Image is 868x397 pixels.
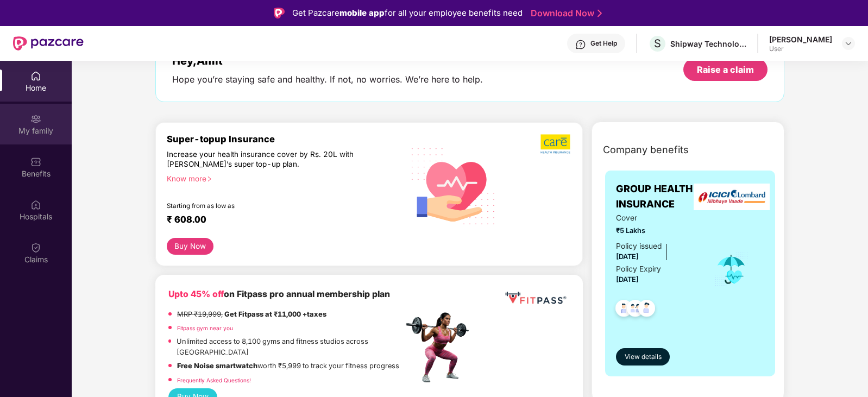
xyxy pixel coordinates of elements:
span: Company benefits [603,142,689,157]
a: Frequently Asked Questions! [177,377,251,383]
button: View details [616,348,670,366]
p: worth ₹5,999 to track your fitness progress [177,361,399,371]
strong: Free Noise smartwatch [177,362,257,370]
img: insurerLogo [694,184,770,210]
div: User [769,45,832,53]
img: svg+xml;base64,PHN2ZyBpZD0iSG9tZSIgeG1sbnM9Imh0dHA6Ly93d3cudzMub3JnLzIwMDAvc3ZnIiB3aWR0aD0iMjAiIG... [30,71,41,81]
b: Upto 45% off [168,289,224,299]
img: svg+xml;base64,PHN2ZyB4bWxucz0iaHR0cDovL3d3dy53My5vcmcvMjAwMC9zdmciIHdpZHRoPSI0OC45MTUiIGhlaWdodD... [622,297,649,323]
img: Stroke [597,8,602,19]
img: svg+xml;base64,PHN2ZyB4bWxucz0iaHR0cDovL3d3dy53My5vcmcvMjAwMC9zdmciIHdpZHRoPSI0OC45NDMiIGhlaWdodD... [633,297,660,323]
div: Raise a claim [697,64,754,75]
img: Logo [274,8,285,18]
div: Shipway Technology Pvt. Ltd [670,39,746,49]
div: Super-topup Insurance [167,134,402,144]
img: fpp.png [402,310,479,386]
span: [DATE] [616,275,639,283]
div: Starting from as low as [167,202,356,210]
del: MRP ₹19,999, [177,310,223,318]
div: Hope you’re staying safe and healthy. If not, no worries. We’re here to help. [172,74,483,85]
strong: Get Fitpass at ₹11,000 +taxes [224,310,326,318]
a: Fitpass gym near you [177,325,233,331]
img: fppp.png [503,288,568,308]
img: svg+xml;base64,PHN2ZyBpZD0iRHJvcGRvd24tMzJ4MzIiIHhtbG5zPSJodHRwOi8vd3d3LnczLm9yZy8yMDAwL3N2ZyIgd2... [844,39,853,48]
div: Increase your health insurance cover by Rs. 20L with [PERSON_NAME]’s super top-up plan. [167,149,356,169]
img: icon [714,251,749,287]
span: S [654,37,661,50]
img: svg+xml;base64,PHN2ZyBpZD0iSG9zcGl0YWxzIiB4bWxucz0iaHR0cDovL3d3dy53My5vcmcvMjAwMC9zdmciIHdpZHRoPS... [30,199,41,210]
span: Cover [616,212,699,224]
img: svg+xml;base64,PHN2ZyBpZD0iSGVscC0zMngzMiIgeG1sbnM9Imh0dHA6Ly93d3cudzMub3JnLzIwMDAvc3ZnIiB3aWR0aD... [575,39,586,50]
button: Buy Now [167,238,213,255]
img: svg+xml;base64,PHN2ZyBpZD0iQmVuZWZpdHMiIHhtbG5zPSJodHRwOi8vd3d3LnczLm9yZy8yMDAwL3N2ZyIgd2lkdGg9Ij... [30,156,41,167]
img: svg+xml;base64,PHN2ZyBpZD0iQ2xhaW0iIHhtbG5zPSJodHRwOi8vd3d3LnczLm9yZy8yMDAwL3N2ZyIgd2lkdGg9IjIwIi... [30,242,41,253]
span: View details [625,352,662,362]
a: Download Now [531,8,599,19]
div: Get Help [590,39,617,48]
span: GROUP HEALTH INSURANCE [616,181,699,212]
div: Get Pazcare for all your employee benefits need [292,7,523,20]
span: ₹5 Lakhs [616,225,699,236]
img: svg+xml;base64,PHN2ZyB3aWR0aD0iMjAiIGhlaWdodD0iMjAiIHZpZXdCb3g9IjAgMCAyMCAyMCIgZmlsbD0ibm9uZSIgeG... [30,114,41,124]
div: Policy issued [616,241,662,253]
p: Unlimited access to 8,100 gyms and fitness studios across [GEOGRAPHIC_DATA] [177,336,402,358]
div: Know more [167,174,396,181]
strong: mobile app [339,8,385,18]
img: svg+xml;base64,PHN2ZyB4bWxucz0iaHR0cDovL3d3dy53My5vcmcvMjAwMC9zdmciIHhtbG5zOnhsaW5rPSJodHRwOi8vd3... [403,134,504,237]
b: on Fitpass pro annual membership plan [168,289,390,299]
div: [PERSON_NAME] [769,34,832,45]
span: right [206,176,212,182]
img: New Pazcare Logo [13,36,84,51]
div: ₹ 608.00 [167,214,392,227]
div: Policy Expiry [616,263,661,275]
img: svg+xml;base64,PHN2ZyB4bWxucz0iaHR0cDovL3d3dy53My5vcmcvMjAwMC9zdmciIHdpZHRoPSI0OC45NDMiIGhlaWdodD... [611,297,637,323]
img: b5dec4f62d2307b9de63beb79f102df3.png [540,134,571,154]
span: [DATE] [616,253,639,261]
